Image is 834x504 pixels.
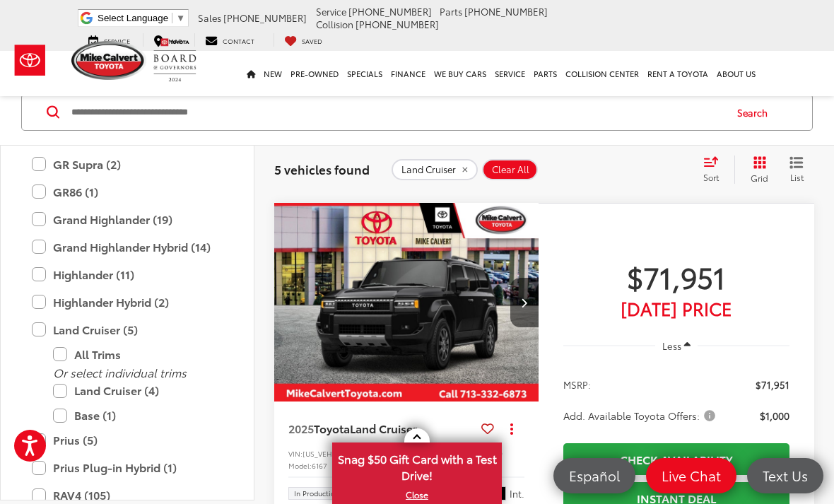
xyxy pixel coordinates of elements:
[655,333,698,358] button: Less
[789,171,804,183] span: List
[712,51,760,96] a: About Us
[662,339,681,352] span: Less
[316,5,346,18] span: Service
[274,203,540,402] a: 2025 Toyota Land Cruiser FT4WD2025 Toyota Land Cruiser FT4WD2025 Toyota Land Cruiser FT4WD2025 To...
[53,379,223,404] label: Land Cruiser (4)
[288,420,314,436] span: 2025
[303,448,442,459] span: [US_VEHICLE_IDENTIFICATION_NUMBER]
[747,458,823,493] a: Text Us
[563,377,591,392] span: MSRP:
[482,159,538,180] button: Clear All
[703,171,719,183] span: Sort
[32,428,223,453] label: Prius (5)
[563,259,789,294] span: $71,951
[563,301,789,315] span: [DATE] PRICE
[314,420,350,436] span: Toyota
[492,164,529,175] span: Clear All
[32,207,223,232] label: Grand Highlander (19)
[294,490,339,497] span: In Production
[563,409,720,423] button: Add. Available Toyota Offers:
[53,342,223,367] label: All Trims
[356,18,439,30] span: [PHONE_NUMBER]
[32,180,223,204] label: GR86 (1)
[563,409,718,423] span: Add. Available Toyota Offers:
[288,460,312,471] span: Model:
[32,456,223,481] label: Prius Plug-in Hybrid (1)
[760,409,789,423] span: $1,000
[646,458,736,493] a: Live Chat
[553,458,635,493] a: Español
[32,317,223,342] label: Land Cruiser (5)
[4,37,57,83] img: Toyota
[491,51,529,96] a: Service
[168,36,182,45] span: Map
[78,33,141,47] a: Service
[779,156,814,184] button: List View
[387,51,430,96] a: Finance
[751,172,768,184] span: Grid
[286,51,343,96] a: Pre-Owned
[316,18,353,30] span: Collision
[53,364,187,380] i: Or select individual trims
[242,51,259,96] a: Home
[348,5,432,18] span: [PHONE_NUMBER]
[510,487,524,500] span: Int.
[510,423,513,434] span: dropdown dots
[53,404,223,428] label: Base (1)
[561,51,643,96] a: Collision Center
[259,51,286,96] a: New
[563,443,789,475] a: Check Availability
[724,95,788,130] button: Search
[176,13,185,23] span: ▼
[223,11,307,24] span: [PHONE_NUMBER]
[334,444,500,487] span: Snag $50 Gift Card with a Test Drive!
[401,164,456,175] span: Land Cruiser
[274,160,370,177] span: 5 vehicles found
[198,11,221,24] span: Sales
[32,262,223,287] label: Highlander (11)
[32,290,223,315] label: Highlander Hybrid (2)
[430,51,491,96] a: WE BUY CARS
[288,421,476,436] a: 2025ToyotaLand Cruiser
[104,36,130,45] span: Service
[288,448,303,459] span: VIN:
[643,51,712,96] a: Rent a Toyota
[562,467,627,484] span: Español
[70,95,724,129] input: Search by Make, Model, or Keyword
[510,278,539,327] button: Next image
[392,159,478,180] button: remove Land%20Cruiser
[274,203,540,403] img: 2025 Toyota Land Cruiser FT4WD
[172,13,172,23] span: ​
[734,156,779,184] button: Grid View
[343,51,387,96] a: Specials
[71,41,146,80] img: Mike Calvert Toyota
[143,33,192,47] a: Map
[756,377,789,392] span: $71,951
[302,36,322,45] span: Saved
[350,420,417,436] span: Land Cruiser
[32,235,223,259] label: Grand Highlander Hybrid (14)
[500,416,524,440] button: Actions
[312,460,327,471] span: 6167
[194,33,265,47] a: Contact
[98,13,168,23] span: Select Language
[98,13,185,23] a: Select Language​
[32,152,223,177] label: GR Supra (2)
[223,36,254,45] span: Contact
[464,5,548,18] span: [PHONE_NUMBER]
[654,467,728,484] span: Live Chat
[696,156,734,184] button: Select sort value
[529,51,561,96] a: Parts
[440,5,462,18] span: Parts
[756,467,815,484] span: Text Us
[274,33,333,47] a: My Saved Vehicles
[274,203,540,402] div: 2025 Toyota Land Cruiser Land Cruiser 0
